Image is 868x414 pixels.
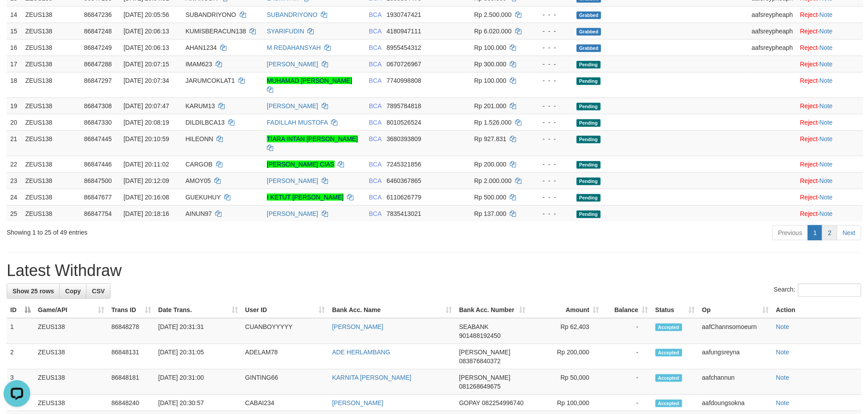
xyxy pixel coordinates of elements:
[267,77,352,84] a: MUHAMAD [PERSON_NAME]
[800,77,818,84] a: Reject
[155,369,242,395] td: [DATE] 20:31:00
[7,344,34,369] td: 2
[369,77,381,84] span: BCA
[387,11,422,18] span: Copy 1930747421 to clipboard
[123,194,169,201] span: [DATE] 20:16:08
[655,400,682,407] span: Accepted
[7,6,22,23] td: 14
[267,28,304,35] a: SYARIFUDIN
[7,318,34,344] td: 1
[748,6,797,23] td: aafsreypheaph
[387,44,422,51] span: Copy 8955454312 to clipboard
[22,114,81,130] td: ZEUS138
[84,177,112,184] span: 86847500
[84,210,112,217] span: 86847754
[185,44,217,51] span: AHAN1234
[797,156,863,172] td: ·
[455,302,529,318] th: Bank Acc. Number: activate to sort column ascending
[369,210,381,217] span: BCA
[819,177,833,184] a: Note
[92,288,105,295] span: CSV
[533,101,569,110] div: - - -
[84,161,112,168] span: 86847446
[22,23,81,39] td: ZEUS138
[819,194,833,201] a: Note
[123,77,169,84] span: [DATE] 20:07:34
[800,28,818,35] a: Reject
[652,302,699,318] th: Status: activate to sort column ascending
[577,12,602,19] span: Grabbed
[474,161,506,168] span: Rp 200.000
[699,318,773,344] td: aafChannsomoeurn
[387,135,422,142] span: Copy 3680393809 to clipboard
[123,61,169,68] span: [DATE] 20:07:15
[474,28,512,35] span: Rp 6.020.000
[369,102,381,110] span: BCA
[108,318,155,344] td: 86848278
[819,161,833,168] a: Note
[387,177,422,184] span: Copy 6460367865 to clipboard
[108,344,155,369] td: 86848131
[603,369,652,395] td: -
[474,61,506,68] span: Rp 300.000
[459,383,500,390] span: Copy 081268649675 to clipboard
[123,135,169,142] span: [DATE] 20:10:59
[267,11,318,18] a: SUBANDRIYONO
[797,39,863,56] td: ·
[748,23,797,39] td: aafsreypheaph
[808,225,823,240] a: 1
[185,194,221,201] span: GUEKUHUY
[267,102,318,110] a: [PERSON_NAME]
[242,395,328,411] td: CABAI234
[474,77,506,84] span: Rp 100.000
[123,102,169,110] span: [DATE] 20:07:47
[185,61,212,68] span: IMAM623
[387,161,422,168] span: Copy 7245321856 to clipboard
[577,45,602,52] span: Grabbed
[459,374,510,381] span: [PERSON_NAME]
[577,119,601,127] span: Pending
[7,224,355,237] div: Showing 1 to 25 of 49 entries
[837,225,861,240] a: Next
[242,369,328,395] td: GINTING66
[474,44,506,51] span: Rp 100.000
[267,194,344,201] a: I KETUT [PERSON_NAME]
[474,119,512,126] span: Rp 1.526.000
[800,44,818,51] a: Reject
[776,323,790,330] a: Note
[474,210,506,217] span: Rp 137.000
[819,210,833,217] a: Note
[797,56,863,72] td: ·
[387,119,422,126] span: Copy 8010526524 to clipboard
[577,28,602,36] span: Grabbed
[773,302,861,318] th: Action
[34,395,108,411] td: ZEUS138
[533,10,569,19] div: - - -
[369,61,381,68] span: BCA
[772,225,808,240] a: Previous
[387,77,422,84] span: Copy 7740998808 to clipboard
[7,302,34,318] th: ID: activate to sort column descending
[776,349,790,356] a: Note
[22,56,81,72] td: ZEUS138
[474,194,506,201] span: Rp 500.000
[185,102,215,110] span: KARUM13
[7,172,22,189] td: 23
[819,119,833,126] a: Note
[822,225,837,240] a: 2
[185,77,235,84] span: JARUMCOKLAT1
[7,130,22,156] td: 21
[155,344,242,369] td: [DATE] 20:31:05
[34,318,108,344] td: ZEUS138
[185,119,225,126] span: DILDILBCA13
[603,395,652,411] td: -
[577,77,601,85] span: Pending
[59,284,86,299] a: Copy
[797,172,863,189] td: ·
[332,349,390,356] a: ADE HERLAMBANG
[603,302,652,318] th: Balance: activate to sort column ascending
[533,160,569,169] div: - - -
[84,77,112,84] span: 86847297
[185,177,211,184] span: AMOY05
[577,61,601,69] span: Pending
